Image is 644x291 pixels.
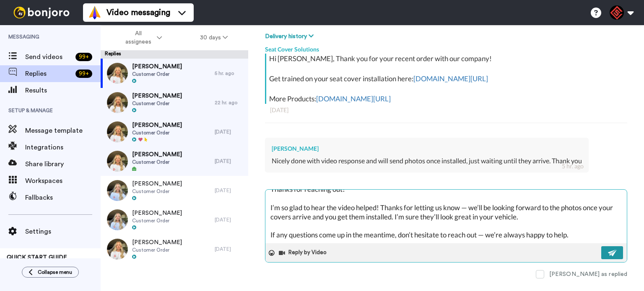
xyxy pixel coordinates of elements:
[132,100,182,107] span: Customer Order
[101,117,248,147] a: [PERSON_NAME]Customer Order[DATE]
[316,94,391,103] a: [DOMAIN_NAME][URL]
[215,99,244,106] div: 22 hr. ago
[101,88,248,117] a: [PERSON_NAME]Customer Order22 hr. ago
[132,71,182,77] span: Customer Order
[107,121,128,142] img: df15f537-7590-4922-902a-a0f9944ab2ee-thumb.jpg
[132,217,182,224] span: Customer Order
[25,176,101,186] span: Workspaces
[278,247,329,259] button: Reply by Video
[215,158,244,165] div: [DATE]
[101,205,248,234] a: [PERSON_NAME]Customer Order[DATE]
[265,32,316,41] button: Delivery history
[121,29,155,46] span: All assignees
[101,234,248,264] a: [PERSON_NAME]Customer Order[DATE]
[25,85,101,95] span: Results
[107,63,128,84] img: 414c3149-51f2-4289-a581-475af556b4ba-thumb.jpg
[132,188,182,195] span: Customer Order
[132,180,182,188] span: [PERSON_NAME]
[22,267,79,278] button: Collapse menu
[215,70,244,77] div: 5 hr. ago
[88,6,101,19] img: vm-color.svg
[269,54,625,104] div: Hi [PERSON_NAME], Thank you for your recent order with our company! Get trained on your seat cove...
[107,209,128,230] img: aa95d926-7e74-4a11-939f-a79606bbe288-thumb.jpg
[25,227,101,237] span: Settings
[7,255,67,260] span: QUICK START GUIDE
[25,52,72,62] span: Send videos
[102,26,181,49] button: All assignees
[132,159,182,165] span: Customer Order
[132,238,182,247] span: [PERSON_NAME]
[25,142,101,152] span: Integrations
[75,70,92,78] div: 99 +
[270,106,622,114] div: [DATE]
[265,41,627,54] div: Seat Cover Solutions
[413,74,488,83] a: [DOMAIN_NAME][URL]
[106,7,170,18] span: Video messaging
[132,209,182,217] span: [PERSON_NAME]
[181,30,247,45] button: 30 days
[215,216,244,223] div: [DATE]
[265,190,627,243] textarea: Thanks for reaching out! I’m so glad to hear the video helped! Thanks for letting us know — we’ll...
[562,162,584,170] div: 5 hr. ago
[25,69,72,79] span: Replies
[107,180,128,201] img: 487fa981-8d89-4f96-a4d8-f79478322a92-thumb.jpg
[132,129,182,136] span: Customer Order
[107,92,128,113] img: 99a2814e-a43c-41c2-8a2a-852ef79321b1-thumb.jpg
[132,62,182,71] span: [PERSON_NAME]
[101,50,248,59] div: Replies
[25,126,101,136] span: Message template
[215,246,244,252] div: [DATE]
[272,144,582,153] div: [PERSON_NAME]
[215,187,244,194] div: [DATE]
[132,247,182,253] span: Customer Order
[107,151,128,172] img: 6e0c3069-4f5c-42a0-9457-04a6ac15c5da-thumb.jpg
[101,147,248,176] a: [PERSON_NAME]Customer Order[DATE]
[38,269,72,276] span: Collapse menu
[215,129,244,135] div: [DATE]
[608,250,617,256] img: send-white.svg
[132,121,182,129] span: [PERSON_NAME]
[101,176,248,205] a: [PERSON_NAME]Customer Order[DATE]
[549,270,627,278] div: [PERSON_NAME] as replied
[101,59,248,88] a: [PERSON_NAME]Customer Order5 hr. ago
[132,92,182,100] span: [PERSON_NAME]
[107,239,128,260] img: 8bcfc43e-1667-48b4-b98d-a95b4b90bcdb-thumb.jpg
[10,7,73,18] img: bj-logo-header-white.svg
[132,150,182,159] span: [PERSON_NAME]
[272,156,582,166] div: Nicely done with video response and will send photos once installed, just waiting until they arri...
[25,159,101,169] span: Share library
[75,53,92,61] div: 99 +
[25,193,101,203] span: Fallbacks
